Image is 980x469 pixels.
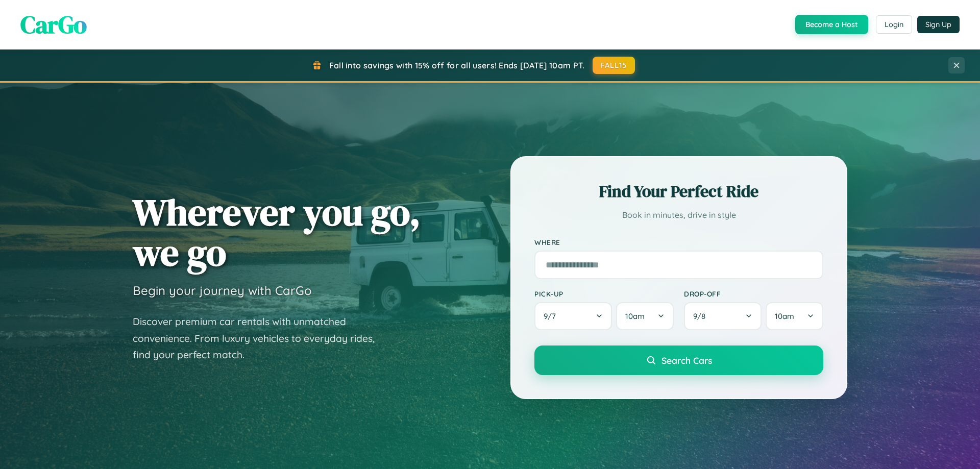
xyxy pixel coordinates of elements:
[133,283,312,298] h3: Begin your journey with CarGo
[133,313,388,363] p: Discover premium car rentals with unmatched convenience. From luxury vehicles to everyday rides, ...
[534,238,823,246] label: Where
[795,15,868,34] button: Become a Host
[917,16,960,33] button: Sign Up
[693,311,710,321] span: 9 / 8
[684,289,823,298] label: Drop-off
[534,289,674,298] label: Pick-up
[534,208,823,223] p: Book in minutes, drive in style
[544,311,561,321] span: 9 / 7
[593,57,635,74] button: FALL15
[766,302,823,330] button: 10am
[534,302,612,330] button: 9/7
[661,355,712,366] span: Search Cars
[625,311,645,321] span: 10am
[684,302,762,330] button: 9/8
[616,302,674,330] button: 10am
[20,8,87,41] span: CarGo
[876,15,912,34] button: Login
[534,180,823,203] h2: Find Your Perfect Ride
[329,60,585,70] span: Fall into savings with 15% off for all users! Ends [DATE] 10am PT.
[775,311,794,321] span: 10am
[133,192,421,273] h1: Wherever you go, we go
[534,345,823,375] button: Search Cars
